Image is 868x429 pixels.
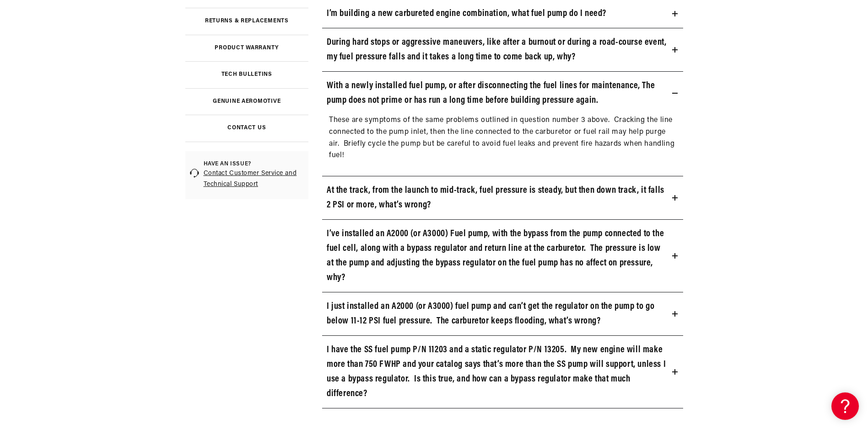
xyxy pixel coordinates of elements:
p: These are symptoms of the same problems outlined in question number 3 above. Cracking the line co... [329,115,676,161]
h3: I just installed an A2000 (or A3000) fuel pump and can’t get the regulator on the pump to go belo... [327,299,669,328]
h3: I’ve installed an A2000 (or A3000) Fuel pump, with the bypass from the pump connected to the fuel... [327,227,669,285]
h3: I’m building a new carbureted engine combination, what fuel pump do I need? [327,6,606,21]
a: Genuine Aeromotive [185,88,309,115]
h3: At the track, from the launch to mid-track, fuel pressure is steady, but then down track, it fall... [327,183,669,212]
h3: Tech Bulletins [221,72,272,77]
a: Tech Bulletins [185,61,309,88]
h3: I have the SS fuel pump P/N 11203 and a static regulator P/N 13205. My new engine will make more ... [327,343,669,401]
summary: At the track, from the launch to mid-track, fuel pressure is steady, but then down track, it fall... [322,176,683,219]
summary: With a newly installed fuel pump, or after disconnecting the fuel lines for maintenance, The pump... [322,72,683,115]
summary: I have the SS fuel pump P/N 11203 and a static regulator P/N 13205. My new engine will make more ... [322,336,683,408]
a: Contact Us [185,115,309,142]
summary: I just installed an A2000 (or A3000) fuel pump and can’t get the regulator on the pump to go belo... [322,292,683,335]
h3: With a newly installed fuel pump, or after disconnecting the fuel lines for maintenance, The pump... [327,79,669,108]
h3: Genuine Aeromotive [213,99,280,104]
h3: During hard stops or aggressive maneuvers, like after a burnout or during a road-course event, my... [327,35,669,64]
summary: I’ve installed an A2000 (or A3000) Fuel pump, with the bypass from the pump connected to the fuel... [322,220,683,292]
a: Returns & Replacements [185,8,309,35]
h3: Contact Us [227,126,266,131]
summary: During hard stops or aggressive maneuvers, like after a burnout or during a road-course event, my... [322,28,683,71]
a: Contact Customer Service and Technical Support [204,168,304,190]
div: With a newly installed fuel pump, or after disconnecting the fuel lines for maintenance, The pump... [322,115,683,169]
span: Have an issue? [204,160,304,168]
h3: Returns & Replacements [205,19,289,24]
a: Product Warranty [185,35,309,62]
h3: Product Warranty [215,46,279,51]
